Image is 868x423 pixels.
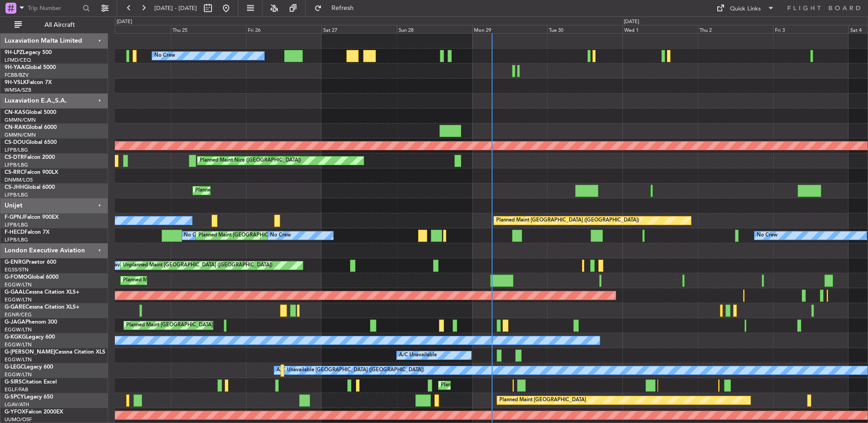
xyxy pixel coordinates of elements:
[5,65,56,70] a: 9H-YAAGlobal 5000
[5,379,22,385] span: G-SIRS
[399,349,437,362] div: A/C Unavailable
[5,349,55,355] span: G-[PERSON_NAME]
[712,1,779,15] button: Quick Links
[5,394,53,400] a: G-SPCYLegacy 650
[5,110,56,115] a: CN-KASGlobal 5000
[270,229,291,242] div: No Crew
[5,326,32,333] a: EGGW/LTN
[5,236,28,243] a: LFPB/LBG
[5,379,57,385] a: G-SIRSCitation Excel
[200,154,301,167] div: Planned Maint Nice ([GEOGRAPHIC_DATA])
[5,371,32,378] a: EGGW/LTN
[5,185,24,190] span: CS-JHH
[5,192,28,198] a: LFPB/LBG
[5,364,24,370] span: G-LEGC
[5,320,57,325] a: G-JAGAPhenom 300
[5,296,32,303] a: EGGW/LTN
[5,132,36,138] a: GMMN/CMN
[126,319,269,332] div: Planned Maint [GEOGRAPHIC_DATA] ([GEOGRAPHIC_DATA])
[5,221,28,228] a: LFPB/LBG
[5,401,29,408] a: LGAV/ATH
[5,80,52,85] a: 9H-VSLKFalcon 7X
[5,72,29,79] a: FCBB/BZV
[154,4,197,12] span: [DATE] - [DATE]
[5,162,28,168] a: LFPB/LBG
[10,18,99,32] button: All Aircraft
[5,65,25,70] span: 9H-YAA
[5,260,56,265] a: G-ENRGPraetor 600
[198,229,341,242] div: Planned Maint [GEOGRAPHIC_DATA] ([GEOGRAPHIC_DATA])
[5,117,36,123] a: GMMN/CMN
[24,22,96,28] span: All Aircraft
[310,1,365,15] button: Refresh
[5,80,27,85] span: 9H-VSLK
[5,230,25,235] span: F-HECD
[95,25,171,33] div: Wed 24
[5,110,25,115] span: CN-KAS
[5,356,32,363] a: EGGW/LTN
[5,260,26,265] span: G-ENRG
[5,305,25,310] span: G-GARE
[171,25,246,33] div: Thu 25
[5,305,79,310] a: G-GARECessna Citation XLS+
[547,25,622,33] div: Tue 30
[622,25,698,33] div: Wed 1
[397,25,472,33] div: Sun 28
[5,334,55,340] a: G-KGKGLegacy 600
[5,230,49,235] a: F-HECDFalcon 7X
[184,229,205,242] div: No Crew
[5,170,58,175] a: CS-RRCFalcon 900LX
[5,155,24,160] span: CS-DTR
[5,215,59,220] a: F-GPNJFalcon 900EX
[5,394,24,400] span: G-SPCY
[324,5,362,11] span: Refresh
[5,125,26,130] span: CN-RAK
[5,311,32,318] a: EGNR/CEG
[5,290,25,295] span: G-GAAL
[472,25,547,33] div: Mon 29
[5,177,33,183] a: DNMM/LOS
[5,125,57,130] a: CN-RAKGlobal 6000
[195,184,338,197] div: Planned Maint [GEOGRAPHIC_DATA] ([GEOGRAPHIC_DATA])
[5,290,79,295] a: G-GAALCessna Citation XLS+
[5,185,55,190] a: CS-JHHGlobal 6000
[5,87,31,93] a: WMSA/SZB
[5,281,32,288] a: EGGW/LTN
[5,386,28,393] a: EGLF/FAB
[28,1,80,15] input: Trip Number
[5,140,26,145] span: CS-DOU
[5,266,29,273] a: EGSS/STN
[5,409,63,415] a: G-YFOXFalcon 2000EX
[5,275,28,280] span: G-FOMO
[123,274,266,287] div: Planned Maint [GEOGRAPHIC_DATA] ([GEOGRAPHIC_DATA])
[5,215,24,220] span: F-GPNJ
[246,25,321,33] div: Fri 26
[773,25,848,33] div: Fri 3
[5,341,32,348] a: EGGW/LTN
[5,57,31,64] a: LFMD/CEQ
[496,214,639,227] div: Planned Maint [GEOGRAPHIC_DATA] ([GEOGRAPHIC_DATA])
[5,320,25,325] span: G-JAGA
[5,275,59,280] a: G-FOMOGlobal 6000
[117,18,132,26] div: [DATE]
[730,5,761,14] div: Quick Links
[5,364,53,370] a: G-LEGCLegacy 600
[5,416,32,423] a: UUMO/OSF
[5,155,55,160] a: CS-DTRFalcon 2000
[5,50,23,55] span: 9H-LPZ
[5,349,105,355] a: G-[PERSON_NAME]Cessna Citation XLS
[698,25,773,33] div: Thu 2
[441,379,584,392] div: Planned Maint [GEOGRAPHIC_DATA] ([GEOGRAPHIC_DATA])
[5,170,24,175] span: CS-RRC
[5,140,57,145] a: CS-DOUGlobal 6500
[5,334,26,340] span: G-KGKG
[5,409,25,415] span: G-YFOX
[321,25,397,33] div: Sat 27
[5,147,28,153] a: LFPB/LBG
[154,49,175,63] div: No Crew
[98,259,135,272] div: A/C Unavailable
[499,393,586,407] div: Planned Maint [GEOGRAPHIC_DATA]
[276,364,424,377] div: A/C Unavailable [GEOGRAPHIC_DATA] ([GEOGRAPHIC_DATA])
[624,18,639,26] div: [DATE]
[5,50,52,55] a: 9H-LPZLegacy 500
